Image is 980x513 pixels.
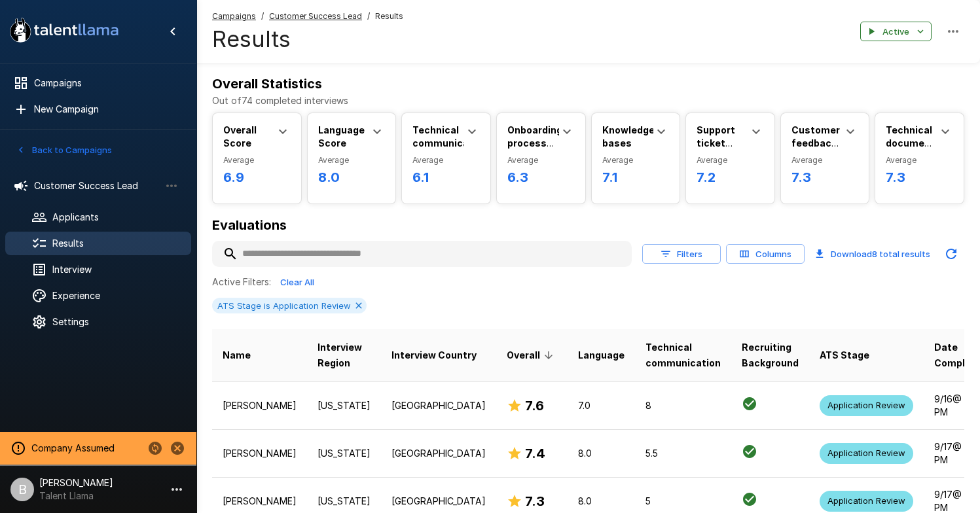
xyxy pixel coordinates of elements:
[525,395,544,416] h6: 7.6
[318,154,386,167] span: Average
[642,244,721,264] button: Filters
[742,396,757,412] svg: Criteria Met
[726,244,805,264] button: Columns
[412,154,480,167] span: Average
[525,491,545,512] h6: 7.3
[391,347,477,363] span: Interview Country
[697,154,764,167] span: Average
[212,298,367,313] div: ATS Stage is Application Review
[602,154,670,167] span: Average
[886,167,953,188] h6: 7.3
[820,347,869,363] span: ATS Stage
[318,447,371,460] p: [US_STATE]
[810,241,935,267] button: Download8 total results
[645,399,721,412] p: 8
[645,340,721,371] span: Technical communication
[820,399,913,412] span: Application Review
[578,447,625,460] p: 8.0
[276,272,318,292] button: Clear All
[697,124,735,162] b: Support ticket triage
[375,10,403,23] span: Results
[860,22,932,42] button: Active
[602,124,655,149] b: Knowledge bases
[742,491,757,507] svg: Criteria Met
[578,495,625,508] p: 8.0
[223,495,297,508] p: [PERSON_NAME]
[212,76,322,92] b: Overall Statistics
[261,10,264,23] span: /
[223,347,251,363] span: Name
[223,167,291,188] h6: 6.9
[318,340,371,371] span: Interview Region
[391,447,486,460] p: [GEOGRAPHIC_DATA]
[269,11,362,21] u: Customer Success Lead
[742,444,757,459] svg: Criteria Met
[212,217,287,233] b: Evaluations
[742,340,799,371] span: Recruiting Background
[886,154,953,167] span: Average
[212,94,964,107] p: Out of 74 completed interviews
[525,443,545,464] h6: 7.4
[318,124,365,149] b: Language Score
[578,347,625,363] span: Language
[578,399,625,412] p: 7.0
[507,347,557,363] span: Overall
[223,124,257,149] b: Overall Score
[602,167,670,188] h6: 7.1
[697,167,764,188] h6: 7.2
[223,399,297,412] p: [PERSON_NAME]
[318,399,371,412] p: [US_STATE]
[212,26,403,53] h4: Results
[318,167,386,188] h6: 8.0
[412,167,480,188] h6: 6.1
[212,11,256,21] u: Campaigns
[391,495,486,508] p: [GEOGRAPHIC_DATA]
[223,447,297,460] p: [PERSON_NAME]
[212,275,271,289] p: Active Filters:
[645,495,721,508] p: 5
[791,154,859,167] span: Average
[645,447,721,460] p: 5.5
[938,241,964,267] button: Updated Today - 7:09 AM
[223,154,291,167] span: Average
[367,10,370,23] span: /
[212,300,356,311] span: ATS Stage is Application Review
[507,124,562,162] b: Onboarding process design
[820,495,913,507] span: Application Review
[886,124,960,162] b: Technical documentation creation
[412,124,488,149] b: Technical communication
[507,154,575,167] span: Average
[791,167,859,188] h6: 7.3
[391,399,486,412] p: [GEOGRAPHIC_DATA]
[507,167,575,188] h6: 6.3
[791,124,856,162] b: Customer feedback management
[820,447,913,459] span: Application Review
[318,495,371,508] p: [US_STATE]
